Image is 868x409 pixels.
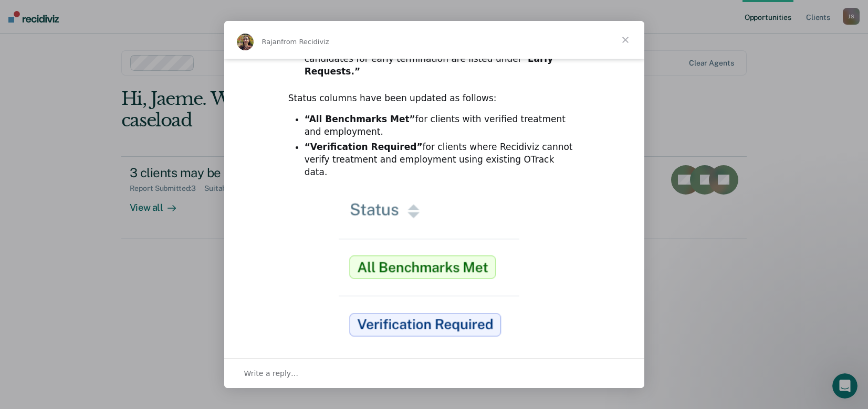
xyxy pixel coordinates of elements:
span: Rajan [262,38,281,46]
b: “Verification Required” [305,142,423,152]
span: Write a reply… [244,367,299,380]
b: “Early Requests.” [305,53,553,77]
li: for clients with verified treatment and employment. [305,113,580,138]
span: Close [606,21,644,59]
span: from Recidiviz [281,38,329,46]
div: Open conversation and reply [224,358,644,388]
b: “All Benchmarks Met” [305,114,415,124]
img: Profile image for Rajan [237,34,254,50]
li: for clients where Recidiviz cannot verify treatment and employment using existing OTrack data. [305,141,580,179]
div: Status columns have been updated as follows: [288,92,580,105]
li: : Clients earlier in their sentence who are strong candidates for early termination are listed under [305,40,580,78]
